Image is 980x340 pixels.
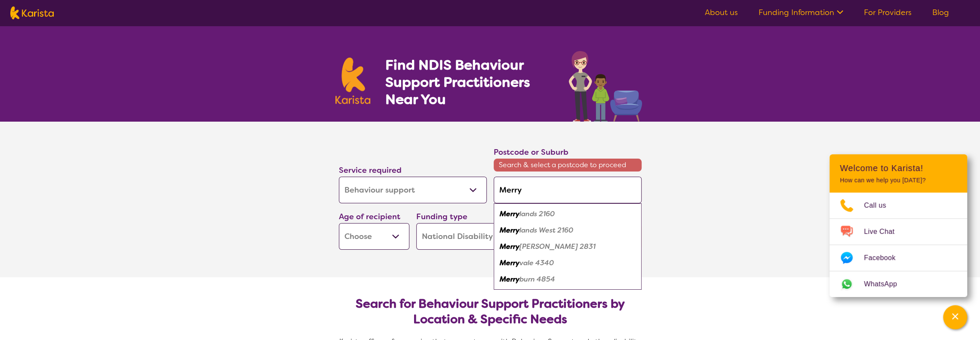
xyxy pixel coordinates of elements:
em: burn 4854 [519,275,555,284]
div: Merrygoen 2831 [498,239,637,255]
em: Merry [500,258,519,267]
div: Merrylands West 2160 [498,222,637,239]
em: Merry [500,209,519,218]
button: Channel Menu [943,305,967,329]
span: WhatsApp [864,278,907,291]
em: Merry [500,226,519,235]
em: Merry [500,275,519,284]
span: Search & select a postcode to proceed [494,159,642,172]
label: Age of recipient [339,211,400,222]
a: About us [705,7,738,18]
ul: Choose channel [829,193,967,297]
img: behaviour-support [566,46,645,122]
div: Merryburn 4854 [498,271,637,288]
span: Live Chat [864,225,905,238]
div: Channel Menu [829,154,967,297]
span: Facebook [864,251,906,264]
input: Type [494,177,642,203]
h2: Welcome to Karista! [840,163,957,173]
h1: Find NDIS Behaviour Support Practitioners Near You [385,56,551,108]
label: Funding type [416,211,467,222]
em: vale 4340 [519,258,554,267]
img: Karista logo [10,6,54,19]
em: Merry [500,242,519,251]
label: Postcode or Suburb [494,147,568,157]
a: Funding Information [759,7,843,18]
a: Web link opens in a new tab. [829,271,967,297]
img: Karista logo [335,58,371,104]
div: Merryvale 4340 [498,255,637,271]
a: Blog [932,7,949,18]
span: Call us [864,199,897,212]
label: Service required [339,165,402,175]
div: Merrylands 2160 [498,206,637,222]
em: lands West 2160 [519,226,573,235]
em: lands 2160 [519,209,555,218]
a: For Providers [864,7,912,18]
em: [PERSON_NAME] 2831 [519,242,596,251]
p: How can we help you [DATE]? [840,177,957,184]
h2: Search for Behaviour Support Practitioners by Location & Specific Needs [346,296,635,327]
